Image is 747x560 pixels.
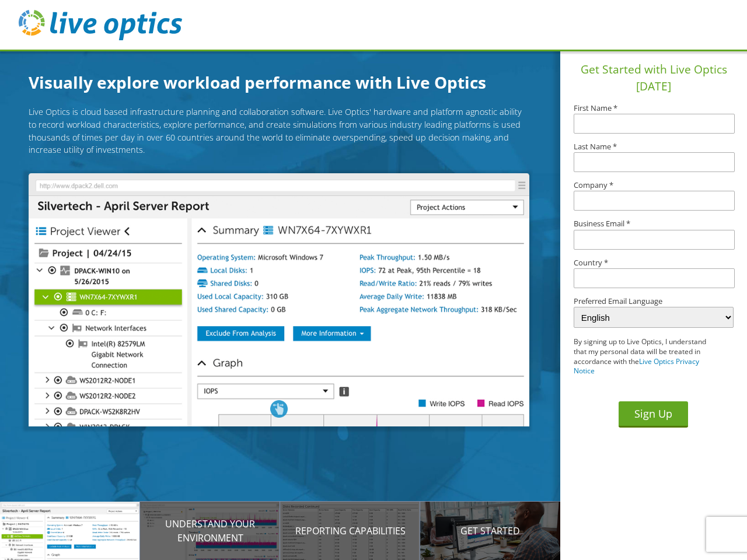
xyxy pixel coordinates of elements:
label: Preferred Email Language [574,297,734,305]
label: First Name * [574,104,734,112]
p: Understand your environment [140,517,280,545]
p: By signing up to Live Optics, I understand that my personal data will be treated in accordance wi... [574,337,717,376]
label: Company * [574,181,734,189]
label: Last Name * [574,143,734,150]
p: Reporting Capabilities [280,524,420,538]
p: Live Optics is cloud based infrastructure planning and collaboration software. Live Optics' hardw... [29,106,529,156]
h1: Get Started with Live Optics [DATE] [565,61,742,95]
label: Business Email * [574,220,734,228]
img: Introducing Live Optics [29,173,529,426]
label: Country * [574,259,734,267]
h1: Visually explore workload performance with Live Optics [29,70,542,94]
button: Sign Up [619,401,688,428]
img: live_optics_svg.svg [19,10,182,40]
p: Get Started [420,524,560,538]
a: Live Optics Privacy Notice [574,356,699,376]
